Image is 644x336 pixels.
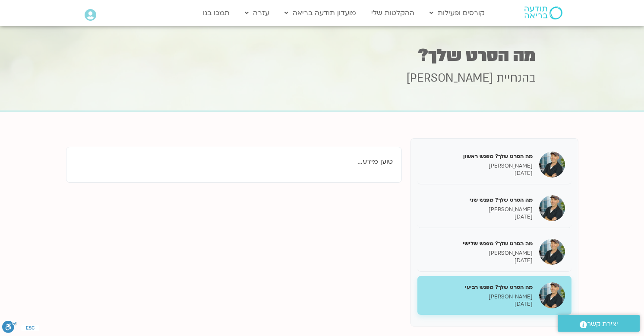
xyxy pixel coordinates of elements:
p: [DATE] [424,257,533,264]
img: מה הסרט שלך? מפגש רביעי [539,282,565,308]
a: יצירת קשר [558,315,640,332]
p: [DATE] [424,170,533,177]
img: מה הסרט שלך? מפגש ראשון [539,152,565,178]
img: מה הסרט שלך? מפגש שני [539,195,565,221]
p: טוען מידע... [75,156,393,168]
h5: מה הסרט שלך? מפגש ראשון [424,152,533,160]
p: [PERSON_NAME] [424,250,533,257]
h5: מה הסרט שלך? מפגש שלישי [424,240,533,247]
h5: מה הסרט שלך? מפגש רביעי [424,283,533,291]
a: קורסים ופעילות [425,5,489,21]
h1: מה הסרט שלך? [108,47,536,64]
img: תודעה בריאה [524,6,562,19]
p: [PERSON_NAME] [424,162,533,170]
a: מועדון תודעה בריאה [280,5,360,21]
span: בהנחיית [496,70,536,86]
p: [PERSON_NAME] [424,293,533,301]
p: [DATE] [424,301,533,308]
h5: מה הסרט שלך? מפגש שני [424,196,533,204]
p: [DATE] [424,213,533,221]
a: ההקלטות שלי [367,5,419,21]
p: [PERSON_NAME] [424,206,533,213]
span: יצירת קשר [587,318,618,330]
a: עזרה [240,5,274,21]
a: תמכו בנו [199,5,234,21]
img: מה הסרט שלך? מפגש שלישי [539,239,565,265]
